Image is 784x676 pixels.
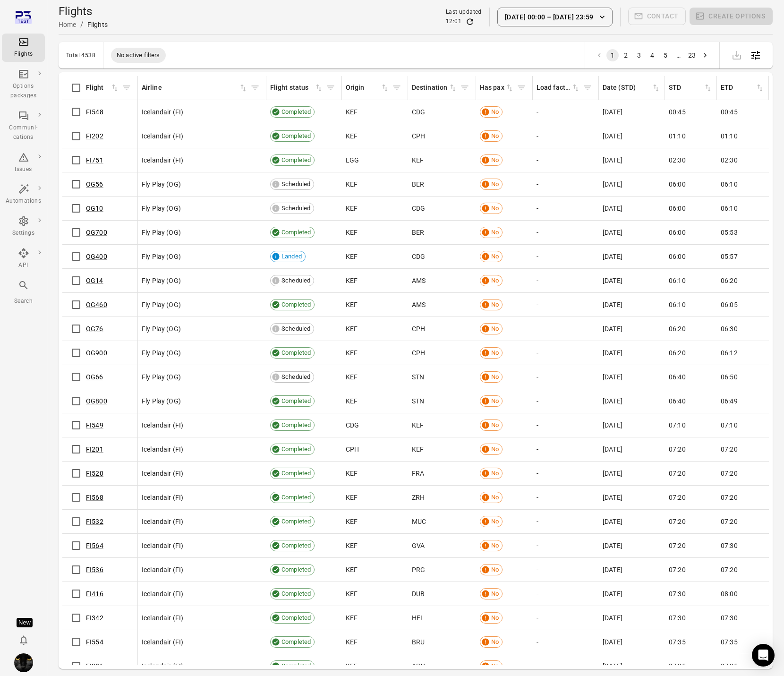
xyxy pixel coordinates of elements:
span: 07:20 [721,565,738,574]
span: LGG [346,155,359,165]
span: Completed [278,541,314,550]
span: Scheduled [278,204,314,213]
div: Flight [86,83,110,93]
span: PRG [412,565,425,574]
div: - [537,541,595,550]
button: Go to page 4 [646,49,658,61]
span: Completed [278,228,314,237]
div: Sort by STD in ascending order [669,83,713,93]
button: Open table configuration [746,46,765,65]
span: 07:20 [721,517,738,526]
span: [DATE] [603,324,622,334]
button: Go to page 3 [633,49,645,61]
span: 06:10 [721,204,738,213]
span: KEF [346,204,358,213]
span: 06:49 [721,396,738,406]
a: FI549 [86,421,103,429]
button: Filter by flight [119,81,134,95]
span: [DATE] [603,155,622,165]
span: KEF [346,228,358,237]
span: KEF [346,131,358,141]
button: Go to next page [699,49,711,61]
span: 06:50 [721,372,738,382]
span: KEF [346,348,358,358]
a: Flights [2,34,45,62]
nav: pagination navigation [593,49,712,61]
span: Completed [278,300,314,309]
span: Icelandair (FI) [142,493,183,502]
div: Communi-cations [6,123,41,142]
div: - [537,180,595,189]
span: MUC [412,517,426,526]
a: OG76 [86,325,103,333]
span: No [488,517,502,526]
a: Settings [2,213,45,241]
span: Icelandair (FI) [142,589,183,599]
span: KEF [346,300,358,309]
span: Fly Play (OG) [142,180,181,189]
span: KEF [346,493,358,502]
span: Filter by destination [458,81,472,95]
span: Icelandair (FI) [142,541,183,550]
span: ZRH [412,493,425,502]
a: Communi-cations [2,107,45,145]
span: Completed [278,589,314,599]
button: Search [2,277,45,308]
span: [DATE] [603,276,622,285]
span: No [488,372,502,382]
span: No [488,541,502,550]
span: 06:12 [721,348,738,358]
span: 07:20 [669,565,686,574]
img: images [14,653,33,672]
div: - [537,324,595,334]
a: OG800 [86,397,107,405]
span: Has pax [480,83,514,93]
span: Please make a selection to create an option package [690,8,773,26]
span: No [488,469,502,478]
div: ETD [721,83,755,93]
div: Airline [142,83,239,93]
div: Sort by date (STD) in ascending order [603,83,661,93]
a: FI548 [86,108,103,116]
h1: Flights [59,4,108,19]
a: OG900 [86,349,107,357]
span: 06:00 [669,228,686,237]
span: AMS [412,300,426,309]
span: KEF [346,276,358,285]
div: - [537,396,595,406]
a: FI554 [86,638,103,646]
span: 07:30 [721,541,738,550]
a: FI306 [86,662,103,670]
div: Flights [6,50,41,59]
span: No [488,252,502,261]
span: Icelandair (FI) [142,420,183,430]
span: [DATE] [603,420,622,430]
span: 07:20 [669,541,686,550]
span: [DATE] [603,541,622,550]
a: FI342 [86,614,103,622]
span: Fly Play (OG) [142,228,181,237]
span: 07:20 [669,493,686,502]
span: CDG [412,107,425,117]
span: 06:05 [721,300,738,309]
button: Go to page 23 [686,49,698,61]
a: FI564 [86,542,103,549]
span: Icelandair (FI) [142,445,183,454]
span: STN [412,372,424,382]
span: 07:20 [721,445,738,454]
div: - [537,107,595,117]
span: Icelandair (FI) [142,107,183,117]
button: Filter by has pax [514,81,528,95]
span: 06:00 [669,252,686,261]
span: DUB [412,589,425,599]
span: 07:20 [669,517,686,526]
span: [DATE] [603,252,622,261]
span: Completed [278,565,314,574]
a: Options packages [2,66,45,103]
div: - [537,228,595,237]
div: - [537,372,595,382]
span: [DATE] [603,493,622,502]
span: Fly Play (OG) [142,372,181,382]
span: 06:10 [669,300,686,309]
button: Filter by airline [248,81,262,95]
